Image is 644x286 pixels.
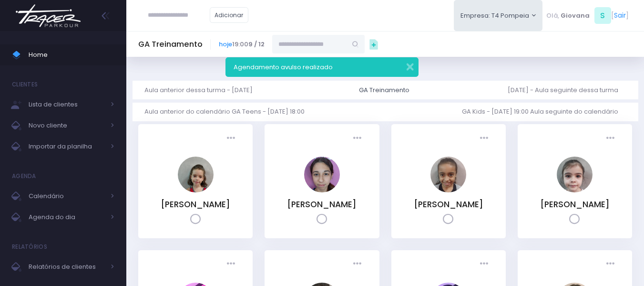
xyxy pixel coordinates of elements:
a: Sair [614,11,626,21]
a: [DATE] - Aula seguinte dessa turma [508,81,626,99]
a: [PERSON_NAME] [161,199,230,210]
a: Aula anterior do calendário GA Teens - [DATE] 18:00 [144,103,312,121]
a: Brunna Mateus De Paulo Alves [557,186,593,195]
a: Ana carolina marucci [178,186,214,195]
img: Beatriz Marques Ferreira [430,157,466,192]
img: Ana carolina marucci [178,157,214,192]
div: [ ] [542,5,632,26]
a: Adicionar [210,7,249,23]
a: [PERSON_NAME] [414,199,483,210]
span: Giovana [561,11,590,21]
img: Anita Feliciano de Carvalho [304,157,340,192]
strong: 9 / 12 [248,40,265,49]
h4: Agenda [12,167,36,186]
a: Aula anterior dessa turma - [DATE] [144,81,260,99]
a: [PERSON_NAME] [540,199,610,210]
a: Anita Feliciano de Carvalho [304,186,340,195]
span: Novo cliente [29,119,105,132]
span: S [594,7,611,24]
a: Beatriz Marques Ferreira [430,186,466,195]
img: Brunna Mateus De Paulo Alves [557,157,593,192]
span: Agendamento avulso realizado [234,63,333,72]
span: Olá, [546,11,559,21]
span: Importar da planilha [29,140,105,153]
span: 19:00 [219,40,265,49]
a: GA Kids - [DATE] 19:00 Aula seguinte do calendário [462,103,626,121]
span: Home [29,49,114,61]
div: GA Treinamento [359,85,409,95]
span: Calendário [29,190,105,202]
h4: Clientes [12,75,38,94]
a: [PERSON_NAME] [287,199,357,210]
h4: Relatórios [12,237,47,256]
span: Lista de clientes [29,98,105,111]
h5: GA Treinamento [138,40,203,49]
span: Relatórios de clientes [29,261,105,273]
span: Agenda do dia [29,211,105,223]
a: hoje [219,40,232,49]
